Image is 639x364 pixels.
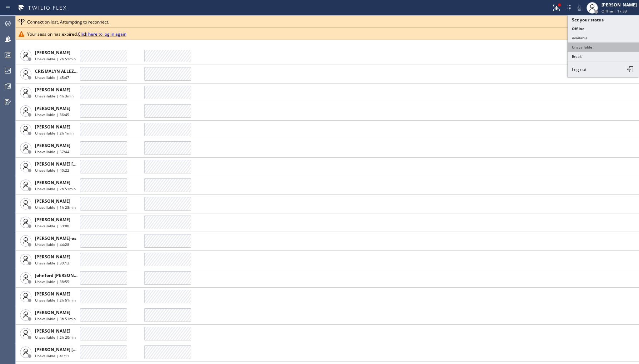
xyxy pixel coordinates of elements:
[35,149,69,154] span: Unavailable | 57:44
[35,272,90,278] span: Johnford [PERSON_NAME]
[35,186,76,191] span: Unavailable | 2h 51min
[35,198,70,204] span: [PERSON_NAME]
[35,131,74,136] span: Unavailable | 2h 1min
[602,9,627,14] span: Offline | 17:33
[35,50,70,56] span: [PERSON_NAME]
[35,309,70,315] span: [PERSON_NAME]
[35,279,69,284] span: Unavailable | 38:55
[35,205,76,210] span: Unavailable | 1h 23min
[35,124,70,130] span: [PERSON_NAME]
[27,31,126,37] span: Your session has expired.
[35,68,79,74] span: CRISMALYN ALLEZER
[574,3,584,13] button: Mute
[35,328,70,334] span: [PERSON_NAME]
[35,254,70,260] span: [PERSON_NAME]
[35,161,107,167] span: [PERSON_NAME] [PERSON_NAME]
[35,112,69,117] span: Unavailable | 36:45
[35,347,107,353] span: [PERSON_NAME] [PERSON_NAME]
[35,223,69,228] span: Unavailable | 59:00
[35,180,70,186] span: [PERSON_NAME]
[35,291,70,297] span: [PERSON_NAME]
[35,335,76,340] span: Unavailable | 2h 20min
[35,261,69,266] span: Unavailable | 39:13
[35,56,76,61] span: Unavailable | 2h 51min
[35,93,74,98] span: Unavailable | 4h 3min
[35,316,76,321] span: Unavailable | 3h 51min
[35,298,76,303] span: Unavailable | 2h 51min
[35,217,70,223] span: [PERSON_NAME]
[35,105,70,111] span: [PERSON_NAME]
[35,87,70,93] span: [PERSON_NAME]
[35,353,69,358] span: Unavailable | 41:11
[78,31,126,37] a: Click here to log in again
[27,19,109,25] span: Connection lost. Attempting to reconnect.
[35,235,76,241] span: [PERSON_NAME]-as
[35,75,69,80] span: Unavailable | 45:47
[35,142,70,148] span: [PERSON_NAME]
[35,242,69,247] span: Unavailable | 44:28
[602,2,637,8] div: [PERSON_NAME]
[35,168,69,173] span: Unavailable | 40:22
